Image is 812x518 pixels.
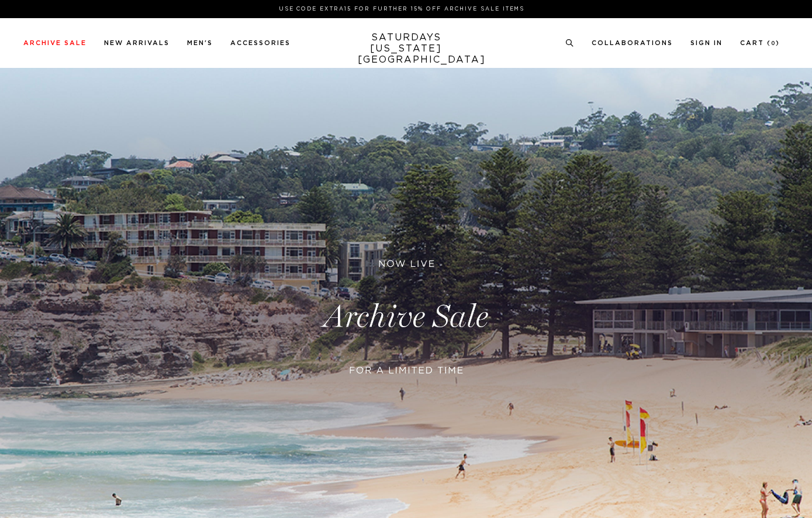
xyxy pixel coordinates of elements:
[230,40,291,46] a: Accessories
[187,40,213,46] a: Men's
[592,40,673,46] a: Collaborations
[23,40,87,46] a: Archive Sale
[740,40,780,46] a: Cart (0)
[104,40,170,46] a: New Arrivals
[690,40,723,46] a: Sign In
[771,41,776,46] small: 0
[358,32,454,66] a: SATURDAYS[US_STATE][GEOGRAPHIC_DATA]
[28,5,775,13] p: Use Code EXTRA15 for Further 15% Off Archive Sale Items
